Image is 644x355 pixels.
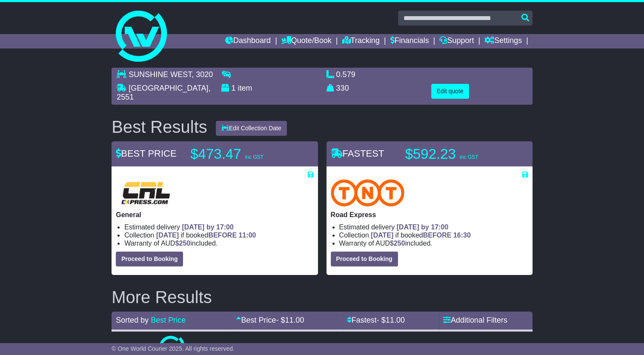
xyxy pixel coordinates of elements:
span: - $ [276,316,304,324]
span: $ [390,240,405,247]
div: Best Results [107,117,212,136]
a: Best Price- $11.00 [236,316,304,324]
a: Support [439,34,474,49]
a: Quote/Book [281,34,332,49]
span: [DATE] by 17:00 [182,223,234,231]
span: , 2551 [117,84,210,102]
span: BEFORE [208,232,237,239]
span: if booked [371,232,470,239]
img: CRL: General [116,179,175,206]
li: Estimated delivery [124,223,313,231]
button: Edit quote [431,84,469,99]
span: item [238,84,252,92]
span: [DATE] by 17:00 [397,223,449,231]
a: Financials [390,34,429,49]
span: 11:00 [238,232,256,239]
span: 330 [336,84,349,92]
span: [DATE] [156,232,179,239]
p: General [116,211,313,219]
a: Dashboard [225,34,271,49]
span: 11.00 [386,316,405,324]
a: Settings [484,34,522,49]
li: Estimated delivery [339,223,528,231]
li: Collection [339,231,528,239]
span: [GEOGRAPHIC_DATA] [129,84,208,92]
span: [DATE] [371,232,393,239]
a: Best Price [151,316,186,324]
a: Additional Filters [443,316,507,324]
span: , 3020 [192,70,213,79]
button: Edit Collection Date [216,121,287,136]
a: Fastest- $11.00 [347,316,405,324]
span: © One World Courier 2025. All rights reserved. [112,345,235,352]
p: $592.23 [405,146,512,163]
span: 250 [394,240,405,247]
li: Collection [124,231,313,239]
span: 0.579 [336,70,355,79]
span: inc GST [460,154,478,160]
span: 16:30 [453,232,471,239]
span: - $ [377,316,405,324]
p: $473.47 [190,146,297,163]
span: inc GST [245,154,263,160]
button: Proceed to Booking [331,252,398,266]
span: SUNSHINE WEST [129,70,192,79]
span: $ [175,240,191,247]
a: Tracking [342,34,380,49]
span: BEST PRICE [116,148,176,159]
li: Warranty of AUD included. [339,239,528,247]
span: BEFORE [423,232,452,239]
button: Proceed to Booking [116,252,183,266]
span: 250 [179,240,191,247]
li: Warranty of AUD included. [124,239,313,247]
span: 1 [231,84,235,92]
span: FASTEST [331,148,384,159]
span: if booked [156,232,256,239]
span: Sorted by [116,316,149,324]
img: TNT Domestic: Road Express [331,179,405,206]
h2: More Results [112,288,532,306]
span: 11.00 [285,316,304,324]
p: Road Express [331,211,528,219]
